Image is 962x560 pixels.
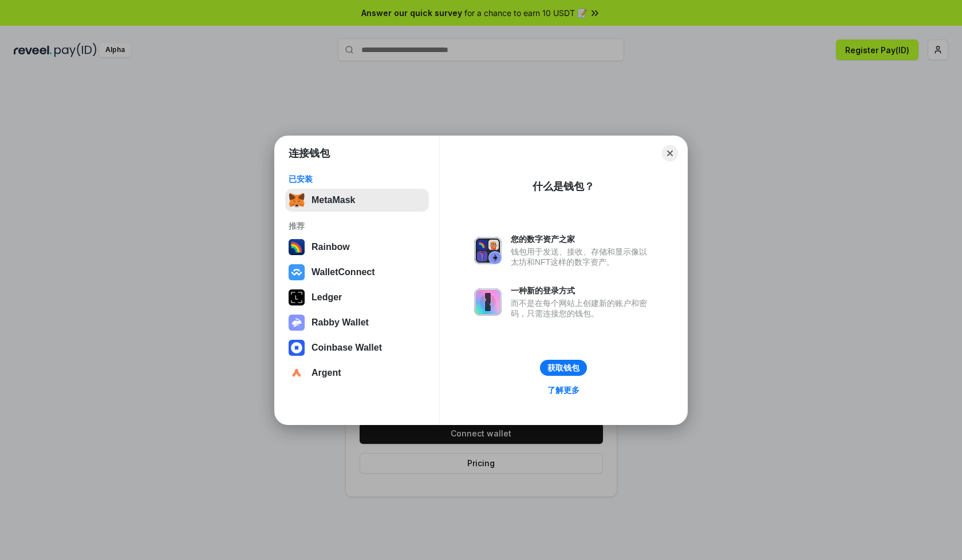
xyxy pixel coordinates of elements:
[289,174,425,184] div: 已安装
[312,267,375,277] div: WalletConnect
[289,239,305,255] img: svg+xml,%3Csvg%20width%3D%22120%22%20height%3D%22120%22%20viewBox%3D%220%200%20120%20120%22%20fil...
[511,298,653,319] div: 而不是在每个网站上创建新的账户和密码，只需连接您的钱包。
[312,343,382,353] div: Coinbase Wallet
[312,368,341,378] div: Argent
[541,383,586,398] a: 了解更多
[289,365,305,381] img: svg+xml,%3Csvg%20width%3D%2228%22%20height%3D%2228%22%20viewBox%3D%220%200%2028%2028%22%20fill%3D...
[285,362,429,384] button: Argent
[289,340,305,356] img: svg+xml,%3Csvg%20width%3D%2228%22%20height%3D%2228%22%20viewBox%3D%220%200%2028%2028%22%20fill%3D...
[511,285,653,296] div: 一种新的登录方式
[285,189,429,212] button: MetaMask
[540,360,587,376] button: 获取钱包
[285,286,429,309] button: Ledger
[285,311,429,334] button: Rabby Wallet
[547,363,579,373] div: 获取钱包
[289,264,305,280] img: svg+xml,%3Csvg%20width%3D%2228%22%20height%3D%2228%22%20viewBox%3D%220%200%2028%2028%22%20fill%3D...
[285,261,429,284] button: WalletConnect
[312,242,350,252] div: Rainbow
[662,145,678,161] button: Close
[289,146,330,160] h1: 连接钱包
[312,292,342,303] div: Ledger
[474,237,502,264] img: svg+xml,%3Csvg%20xmlns%3D%22http%3A%2F%2Fwww.w3.org%2F2000%2Fsvg%22%20fill%3D%22none%22%20viewBox...
[289,289,305,305] img: svg+xml,%3Csvg%20xmlns%3D%22http%3A%2F%2Fwww.w3.org%2F2000%2Fsvg%22%20width%3D%2228%22%20height%3...
[285,236,429,259] button: Rainbow
[312,317,369,328] div: Rabby Wallet
[547,385,579,395] div: 了解更多
[289,315,305,331] img: svg+xml,%3Csvg%20xmlns%3D%22http%3A%2F%2Fwww.w3.org%2F2000%2Fsvg%22%20fill%3D%22none%22%20viewBox...
[474,288,502,316] img: svg+xml,%3Csvg%20xmlns%3D%22http%3A%2F%2Fwww.w3.org%2F2000%2Fsvg%22%20fill%3D%22none%22%20viewBox...
[533,180,594,193] div: 什么是钱包？
[289,192,305,208] img: svg+xml,%3Csvg%20fill%3D%22none%22%20height%3D%2233%22%20viewBox%3D%220%200%2035%2033%22%20width%...
[289,221,425,231] div: 推荐
[511,234,653,244] div: 您的数字资产之家
[511,247,653,267] div: 钱包用于发送、接收、存储和显示像以太坊和NFT这样的数字资产。
[285,336,429,359] button: Coinbase Wallet
[312,195,355,205] div: MetaMask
